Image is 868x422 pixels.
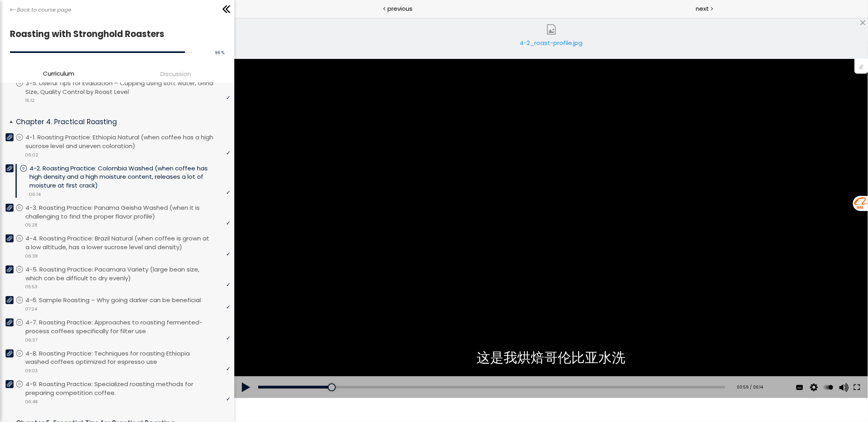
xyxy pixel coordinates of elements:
[25,253,38,260] span: 06:38
[25,349,230,367] p: 4-8. Roasting Practice: Techniques for roasting Ethiopia washed coffees optimized for espresso use
[29,191,41,198] span: 06:14
[558,359,572,381] div: See available captions
[29,164,230,190] p: 4-2. Roasting Practice: Colombia Washed (when coffee has high density and a high moisture content...
[25,283,37,290] span: 05:53
[25,265,230,283] p: 4-5. Roasting Practice: Pacamara Variety (large bean size, which can be difficult to dry evenly)
[25,97,35,104] span: 15:12
[215,50,224,56] span: 96 %
[25,203,230,221] p: 4-3. Roasting Practice: Panama Geisha Washed (when it is challenging to find the proper flavor pr...
[588,359,600,381] button: Play back rate
[25,133,230,150] p: 4-1. Roasting Practice: Ethiopia Natural (when coffee has a high sucrose level and uneven colorat...
[25,380,230,397] p: 4-9. Roasting Practice: Specialized roasting methods for preparing competition coffee.
[25,79,230,96] p: 3-5. Useful Tips for Evaluation – Cupping using soft water, Grind Size, Quality Control by Roast ...
[25,296,217,305] p: 4-6. Sample Roasting – Why going darker can be beneficial
[498,367,529,373] div: 00:59 / 06:14
[160,69,191,78] span: Discussion
[25,399,38,405] span: 06:48
[518,38,585,54] div: 4-2_roast-profile.jpg
[546,24,557,35] img: attachment-image.png
[25,152,38,158] span: 06:02
[16,117,224,127] p: Chapter 4. Practical Roasting
[25,306,37,313] span: 07:24
[10,27,220,41] h1: Roasting with Stronghold Roasters
[25,234,230,252] p: 4-4. Roasting Practice: Brazil Natural (when coffee is grown at a low altitude, has a lower sucro...
[43,69,74,78] span: Curriculum
[25,337,37,344] span: 06:37
[10,6,71,14] a: Back to course page
[602,359,614,381] button: Volume
[559,359,571,381] button: Subtitles and Transcript
[25,318,230,336] p: 4-7. Roasting Practice: Approaches to roasting fermented-process coffees specifically for filter use
[25,222,37,229] span: 05:28
[17,6,71,14] span: Back to course page
[574,359,586,381] button: Video quality
[696,4,709,13] span: next
[387,4,413,13] span: previous
[587,359,601,381] div: Change playback rate
[25,367,38,374] span: 09:03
